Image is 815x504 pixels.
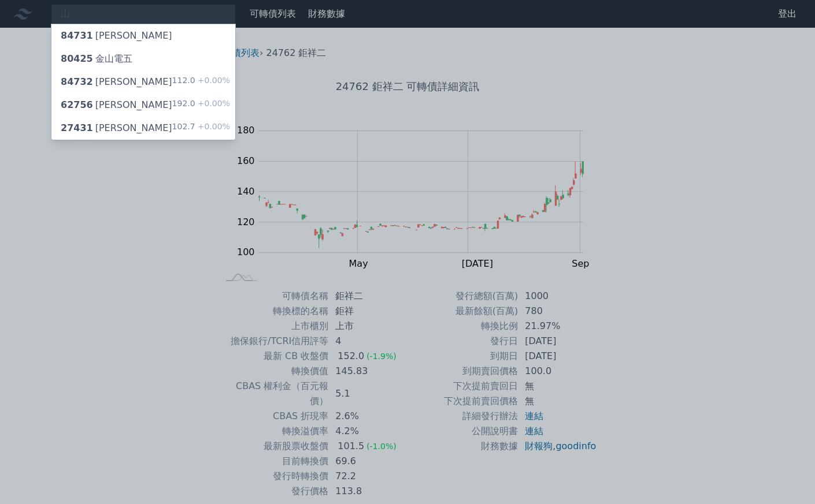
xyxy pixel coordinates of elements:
div: 192.0 [172,98,230,112]
span: +0.00% [195,76,230,85]
div: 金山電五 [61,52,132,66]
span: 84731 [61,30,93,41]
a: 80425金山電五 [51,47,235,70]
span: +0.00% [195,99,230,108]
div: [PERSON_NAME] [61,75,172,89]
div: [PERSON_NAME] [61,98,172,112]
a: 27431[PERSON_NAME] 102.7+0.00% [51,117,235,140]
a: 84731[PERSON_NAME] [51,24,235,47]
span: 27431 [61,122,93,133]
a: 84732[PERSON_NAME] 112.0+0.00% [51,70,235,94]
span: +0.00% [195,122,230,131]
div: 102.7 [172,121,230,135]
span: 62756 [61,99,93,110]
span: 84732 [61,76,93,87]
div: [PERSON_NAME] [61,29,172,43]
div: 112.0 [172,75,230,89]
span: 80425 [61,53,93,64]
a: 62756[PERSON_NAME] 192.0+0.00% [51,94,235,117]
div: [PERSON_NAME] [61,121,172,135]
